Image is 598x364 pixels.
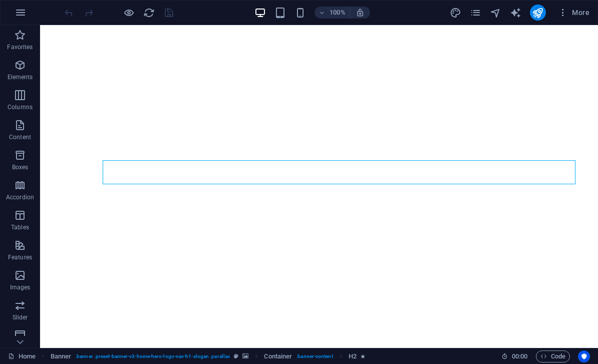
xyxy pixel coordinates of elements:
button: Code [536,350,570,362]
i: Design (Ctrl+Alt+Y) [450,7,461,19]
i: Publish [532,7,543,19]
i: Pages (Ctrl+Alt+S) [470,7,481,19]
p: Columns [8,103,33,111]
i: AI Writer [510,7,521,19]
button: navigator [490,7,502,19]
button: 100% [315,7,350,19]
p: Slider [13,313,28,321]
button: publish [530,5,546,21]
span: . banner .preset-banner-v3-home-hero-logo-nav-h1-slogan .parallax [75,350,230,362]
span: . banner-content [296,350,333,362]
span: Code [540,350,565,362]
p: Favorites [7,43,33,51]
button: reload [143,7,155,19]
button: design [450,7,462,19]
i: Reload page [143,7,155,19]
button: Click here to leave preview mode and continue editing [123,7,135,19]
span: : [519,352,520,360]
button: More [554,5,593,21]
button: Usercentrics [578,350,590,362]
p: Features [8,253,32,261]
span: Click to select. Double-click to edit [51,350,72,362]
p: Accordion [6,193,34,201]
i: Element contains an animation [361,353,365,359]
i: This element contains a background [242,353,248,359]
i: This element is a customizable preset [234,353,238,359]
i: Navigator [490,7,501,19]
h6: Session time [501,350,528,362]
i: On resize automatically adjust zoom level to fit chosen device. [356,8,365,17]
span: 00 00 [512,350,527,362]
span: Click to select. Double-click to edit [264,350,292,362]
p: Elements [8,73,33,81]
a: Click to cancel selection. Double-click to open Pages [8,350,36,362]
h6: 100% [330,7,346,19]
span: Click to select. Double-click to edit [349,350,357,362]
p: Tables [11,223,29,231]
nav: breadcrumb [51,350,366,362]
button: text_generator [510,7,522,19]
span: More [558,8,589,18]
p: Images [10,283,31,291]
p: Content [9,133,31,141]
button: pages [470,7,482,19]
p: Boxes [12,163,29,171]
